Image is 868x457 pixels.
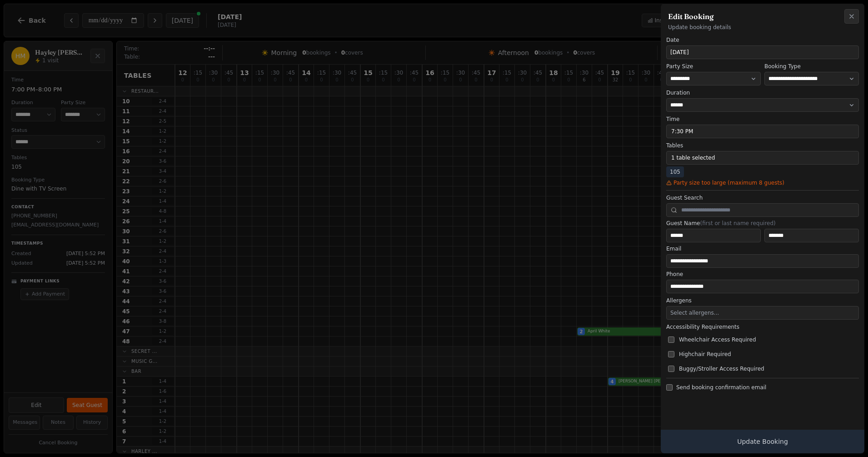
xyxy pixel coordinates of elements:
[668,11,857,22] h2: Edit Booking
[668,24,857,31] p: Update booking details
[666,151,859,165] button: 1 table selected
[666,271,859,278] label: Phone
[666,384,673,391] input: Send booking confirmation email
[764,63,859,70] label: Booking Type
[668,351,674,357] input: Highchair Required
[679,365,764,372] span: Buggy/Stroller Access Required
[666,323,859,331] label: Accessibility Requirements
[666,142,859,149] label: Tables
[666,297,859,304] label: Allergens
[666,306,859,320] button: Select allergens...
[661,430,864,453] button: Update Booking
[679,336,756,343] span: Wheelchair Access Required
[700,220,775,226] span: (first or last name required)
[666,166,684,177] span: 105
[666,36,859,44] label: Date
[679,351,731,358] span: Highchair Required
[668,366,674,372] input: Buggy/Stroller Access Required
[666,125,859,138] button: 7:30 PM
[666,89,859,96] label: Duration
[676,384,766,391] span: Send booking confirmation email
[673,179,784,186] span: Party size too large (maximum 8 guests)
[666,194,859,201] label: Guest Search
[666,63,761,70] label: Party Size
[670,310,719,316] span: Select allergens...
[666,45,859,59] button: [DATE]
[666,116,859,123] label: Time
[668,336,674,343] input: Wheelchair Access Required
[666,245,859,252] label: Email
[666,220,859,227] label: Guest Name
